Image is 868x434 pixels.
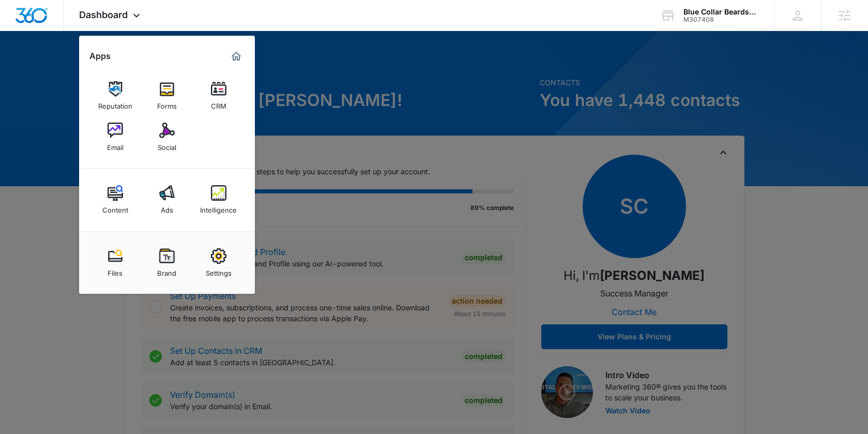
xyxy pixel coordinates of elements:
div: CRM [211,97,226,110]
div: account id [683,16,759,23]
a: Ads [147,180,187,219]
div: Intelligence [200,201,237,214]
div: Forms [157,97,177,110]
a: Marketing 360® Dashboard [228,48,245,65]
a: Intelligence [199,180,238,219]
a: Brand [147,243,187,282]
a: Content [96,180,135,219]
a: Reputation [96,76,135,115]
a: CRM [199,76,238,115]
div: Settings [206,264,232,277]
a: Social [147,117,187,157]
a: Forms [147,76,187,115]
div: Email [107,138,124,152]
a: Email [96,117,135,157]
div: Files [108,264,123,277]
div: Brand [157,264,176,277]
h2: Apps [89,51,111,61]
div: account name [683,8,759,16]
div: Content [102,201,128,214]
div: Reputation [98,97,132,110]
a: Files [96,243,135,282]
span: Dashboard [79,9,128,20]
a: Settings [199,243,238,282]
div: Ads [161,201,173,214]
div: Social [158,138,176,152]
